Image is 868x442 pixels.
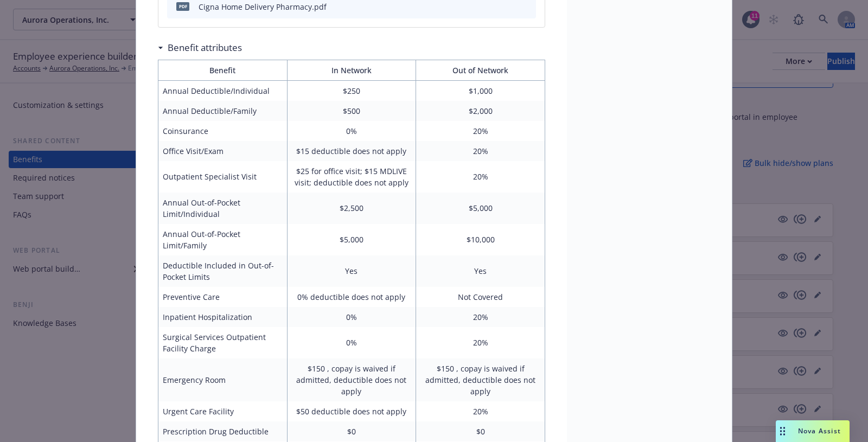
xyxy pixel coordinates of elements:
td: $25 for office visit; $15 MDLIVE visit; deductible does not apply [287,161,416,193]
td: $15 deductible does not apply [287,141,416,161]
td: Prescription Drug Deductible [158,421,288,441]
div: Cigna Home Delivery Pharmacy.pdf [199,1,327,12]
th: Benefit [158,60,288,80]
td: Urgent Care Facility [158,401,288,421]
td: $250 [287,80,416,101]
td: 0% deductible does not apply [287,287,416,307]
td: 20% [416,307,545,327]
td: Preventive Care [158,287,288,307]
th: Out of Network [416,60,545,80]
td: 20% [416,327,545,358]
span: Nova Assist [798,426,841,435]
div: Benefit attributes [158,41,242,55]
td: 0% [287,121,416,141]
td: $5,000 [416,193,545,224]
td: Surgical Services Outpatient Facility Charge [158,327,288,358]
td: 20% [416,161,545,193]
td: $1,000 [416,80,545,101]
td: Deductible Included in Out-of-Pocket Limits [158,255,288,287]
td: Annual Deductible/Individual [158,80,288,101]
td: Annual Out-of-Pocket Limit/Individual [158,193,288,224]
td: $50 deductible does not apply [287,401,416,421]
td: Coinsurance [158,121,288,141]
td: Emergency Room [158,358,288,401]
td: Yes [287,255,416,287]
button: Nova Assist [776,420,850,442]
td: Inpatient Hospitalization [158,307,288,327]
td: Office Visit/Exam [158,141,288,161]
td: 20% [416,141,545,161]
td: $150 , copay is waived if admitted, deductible does not apply [287,358,416,401]
td: 0% [287,307,416,327]
td: 20% [416,121,545,141]
th: In Network [287,60,416,80]
td: Annual Out-of-Pocket Limit/Family [158,224,288,255]
td: Yes [416,255,545,287]
td: $2,000 [416,101,545,121]
td: $10,000 [416,224,545,255]
td: 0% [287,327,416,358]
button: download file [505,1,513,12]
td: Outpatient Specialist Visit [158,161,288,193]
td: Not Covered [416,287,545,307]
td: $0 [416,421,545,441]
td: $0 [287,421,416,441]
td: $2,500 [287,193,416,224]
h3: Benefit attributes [168,41,242,55]
button: preview file [522,1,532,12]
div: Drag to move [776,420,789,442]
td: $150 , copay is waived if admitted, deductible does not apply [416,358,545,401]
span: pdf [176,2,189,10]
td: $500 [287,101,416,121]
td: $5,000 [287,224,416,255]
td: Annual Deductible/Family [158,101,288,121]
td: 20% [416,401,545,421]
